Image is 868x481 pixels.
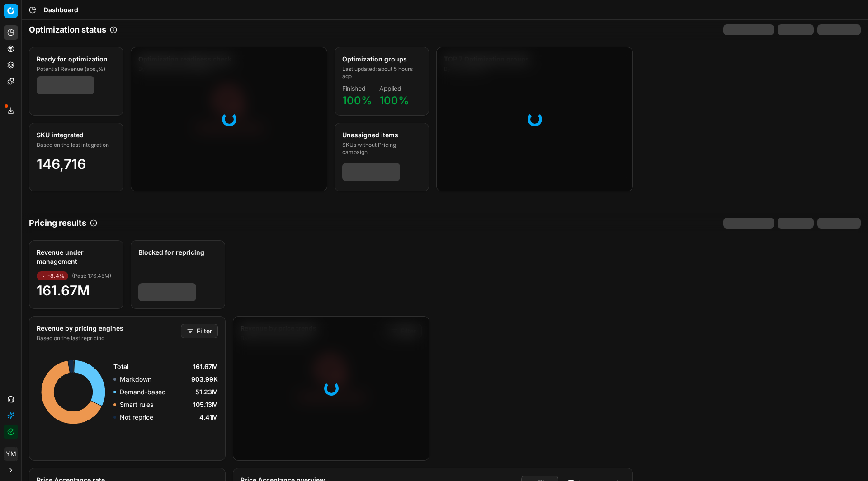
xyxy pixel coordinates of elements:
[120,413,153,422] p: Not reprice
[72,272,111,280] span: ( Past : 176.45M )
[113,362,129,371] span: Total
[199,413,218,422] span: 4.41M
[37,141,114,149] div: Based on the last integration
[342,141,420,156] div: SKUs without Pricing campaign
[193,362,218,371] span: 161.67M
[37,65,114,73] div: Potential Revenue (abs.,%)
[37,271,68,280] span: -8.4%
[120,388,166,397] p: Demand-based
[138,248,216,257] div: Blocked for repricing
[37,282,116,299] span: 161.67M
[29,23,106,36] h2: Optimization status
[191,375,218,384] span: 903.99K
[342,65,420,80] div: Last updated: about 5 hours ago
[37,156,86,172] span: 146,716
[342,131,420,140] div: Unassigned items
[44,5,78,14] span: Dashboard
[37,335,179,342] div: Based on the last repricing
[4,447,18,461] button: YM
[181,324,218,338] button: Filter
[37,324,179,333] div: Revenue by pricing engines
[120,400,153,409] p: Smart rules
[120,375,151,384] p: Markdown
[342,94,372,107] span: 100%
[44,5,78,14] nav: breadcrumb
[37,248,114,266] div: Revenue under management
[37,55,114,64] div: Ready for optimization
[195,388,218,397] span: 51.23M
[4,447,18,461] span: YM
[342,55,420,64] div: Optimization groups
[379,85,409,92] dt: Applied
[29,217,86,229] h2: Pricing results
[37,131,114,140] div: SKU integrated
[342,85,372,92] dt: Finished
[379,94,409,107] span: 100%
[193,400,218,409] span: 105.13M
